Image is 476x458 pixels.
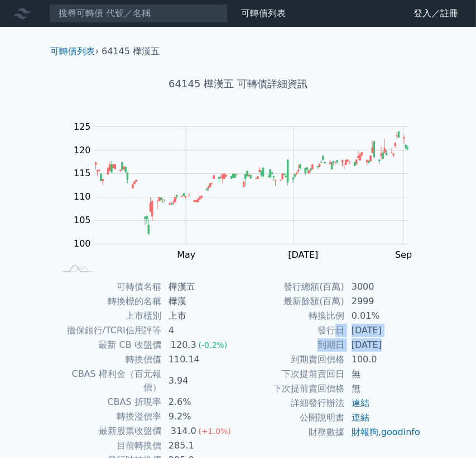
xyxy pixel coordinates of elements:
a: 連結 [352,412,369,423]
li: 64145 樺漢五 [102,45,160,58]
td: 擔保銀行/TCRI信用評等 [55,323,162,338]
td: 3.94 [162,367,238,395]
td: 下次提前賣回日 [238,367,345,381]
td: 到期賣回價格 [238,352,345,367]
td: 無 [345,367,421,381]
td: 下次提前賣回價格 [238,381,345,396]
div: 314.0 [169,424,199,438]
tspan: 105 [74,215,91,226]
td: 可轉債名稱 [55,280,162,294]
td: CBAS 權利金（百元報價） [55,367,162,395]
tspan: May [177,250,195,261]
td: 樺漢 [162,294,238,309]
tspan: 100 [74,239,91,249]
iframe: Chat Widget [420,404,476,458]
a: 可轉債列表 [241,8,286,18]
td: 上市 [162,309,238,323]
td: 樺漢五 [162,280,238,294]
td: 4 [162,323,238,338]
g: Chart [68,121,425,261]
a: 登入／註冊 [405,4,467,22]
span: (+1.0%) [199,427,231,436]
td: 轉換溢價率 [55,409,162,424]
tspan: [DATE] [288,250,318,261]
td: 目前轉換價 [55,438,162,453]
a: 可轉債列表 [51,46,95,56]
td: 0.01% [345,309,421,323]
tspan: 120 [74,145,91,155]
tspan: Sep [395,250,412,261]
td: 100.0 [345,352,421,367]
tspan: 115 [74,168,91,179]
td: 最新 CB 收盤價 [55,338,162,352]
td: 9.2% [162,409,238,424]
td: 最新餘額(百萬) [238,294,345,309]
td: 無 [345,381,421,396]
td: 轉換標的名稱 [55,294,162,309]
td: , [345,425,421,440]
a: 財報狗 [352,427,378,437]
td: [DATE] [345,323,421,338]
td: 公開說明書 [238,410,345,425]
td: 最新股票收盤價 [55,424,162,438]
li: › [51,45,99,58]
a: 連結 [352,398,369,408]
div: 聊天小工具 [420,404,476,458]
td: [DATE] [345,338,421,352]
td: 上市櫃別 [55,309,162,323]
td: 285.1 [162,438,238,453]
td: 發行日 [238,323,345,338]
td: 財務數據 [238,425,345,440]
td: CBAS 折現率 [55,395,162,409]
td: 3000 [345,280,421,294]
tspan: 125 [74,121,91,132]
a: goodinfo [381,427,420,437]
td: 110.14 [162,352,238,367]
input: 搜尋可轉債 代號／名稱 [49,4,228,23]
td: 到期日 [238,338,345,352]
td: 發行總額(百萬) [238,280,345,294]
div: 120.3 [169,338,199,352]
h1: 64145 樺漢五 可轉債詳細資訊 [42,76,435,92]
td: 轉換比例 [238,309,345,323]
td: 詳細發行辦法 [238,396,345,410]
tspan: 110 [74,192,91,202]
span: (-0.2%) [199,341,228,350]
td: 2.6% [162,395,238,409]
td: 轉換價值 [55,352,162,367]
td: 2999 [345,294,421,309]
